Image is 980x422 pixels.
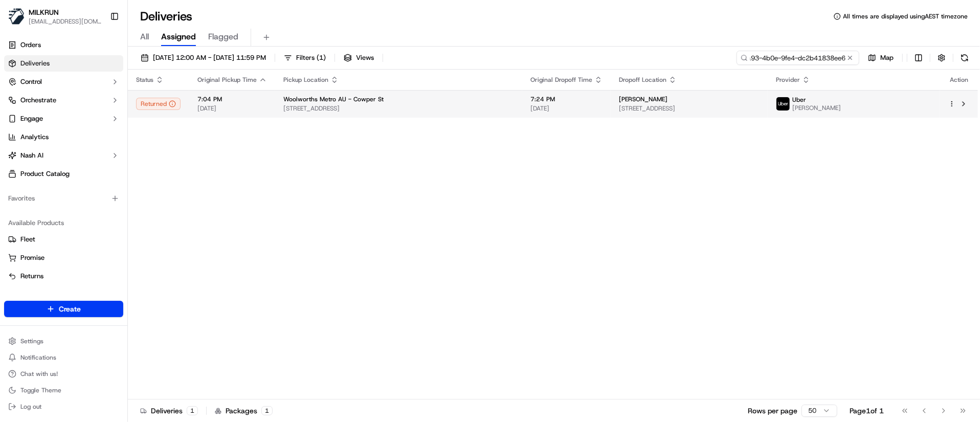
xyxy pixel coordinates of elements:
span: [PERSON_NAME] [619,95,667,103]
img: uber-new-logo.jpeg [776,97,790,110]
a: Fleet [8,235,119,244]
span: Analytics [20,132,49,142]
button: Engage [4,110,123,127]
span: Log out [20,403,41,411]
div: Favorites [4,190,123,207]
button: Orchestrate [4,92,123,108]
span: Deliveries [20,59,50,68]
span: Nash AI [20,151,43,160]
span: Toggle Theme [20,386,61,394]
button: [DATE] 12:00 AM - [DATE] 11:59 PM [136,51,271,65]
span: Views [356,53,374,62]
button: Create [4,301,123,317]
span: ( 1 ) [317,53,326,62]
button: Filters(1) [279,51,330,65]
span: [STREET_ADDRESS] [283,104,514,113]
span: [DATE] [530,104,603,113]
span: Flagged [208,31,238,43]
button: Settings [4,334,123,348]
button: Log out [4,399,123,414]
span: 7:04 PM [197,95,267,103]
a: Product Catalog [4,166,123,182]
span: Woolworths Metro AU - Cowper St [283,95,384,103]
button: Toggle Theme [4,383,123,397]
a: Promise [8,253,119,262]
a: Deliveries [4,55,123,72]
button: MILKRUN [29,7,59,17]
button: Notifications [4,350,123,365]
span: Status [136,76,153,84]
span: Original Pickup Time [197,76,257,84]
span: 7:24 PM [530,95,603,103]
button: Control [4,74,123,90]
span: Engage [20,114,43,123]
div: Deliveries [140,406,198,416]
span: Dropoff Location [619,76,666,84]
div: Available Products [4,215,123,231]
span: Product Catalog [20,169,70,179]
span: Pickup Location [283,76,328,84]
button: Views [339,51,378,65]
span: Control [20,77,42,86]
span: Map [880,53,894,62]
span: Returns [20,272,43,281]
span: Orders [20,40,41,50]
span: [DATE] [197,104,267,113]
a: Analytics [4,129,123,145]
span: Filters [296,53,326,62]
div: 1 [261,406,273,415]
span: All [140,31,149,43]
div: Packages [215,406,273,416]
img: MILKRUN [8,8,25,25]
button: [EMAIL_ADDRESS][DOMAIN_NAME] [29,17,102,26]
span: [DATE] 12:00 AM - [DATE] 11:59 PM [153,53,266,62]
button: Returned [136,98,181,110]
span: Assigned [161,31,196,43]
div: Page 1 of 1 [850,406,884,416]
span: Orchestrate [20,96,56,105]
button: Fleet [4,231,123,248]
button: Chat with us! [4,367,123,381]
a: Returns [8,272,119,281]
span: All times are displayed using AEST timezone [843,12,968,20]
p: Rows per page [748,406,797,416]
a: Orders [4,37,123,53]
button: Returns [4,268,123,284]
button: Refresh [957,51,972,65]
button: Promise [4,250,123,266]
span: Provider [776,76,800,84]
button: Map [863,51,898,65]
button: MILKRUNMILKRUN[EMAIL_ADDRESS][DOMAIN_NAME] [4,4,106,29]
span: [STREET_ADDRESS] [619,104,760,113]
button: Nash AI [4,147,123,164]
span: Settings [20,337,43,345]
span: Notifications [20,353,56,362]
span: Uber [792,96,806,104]
span: Fleet [20,235,35,244]
span: Original Dropoff Time [530,76,592,84]
div: 1 [187,406,198,415]
span: Chat with us! [20,370,58,378]
input: Type to search [737,51,859,65]
span: [PERSON_NAME] [792,104,841,112]
span: Promise [20,253,44,262]
span: Create [59,304,81,314]
h1: Deliveries [140,8,192,25]
div: Action [948,76,970,84]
